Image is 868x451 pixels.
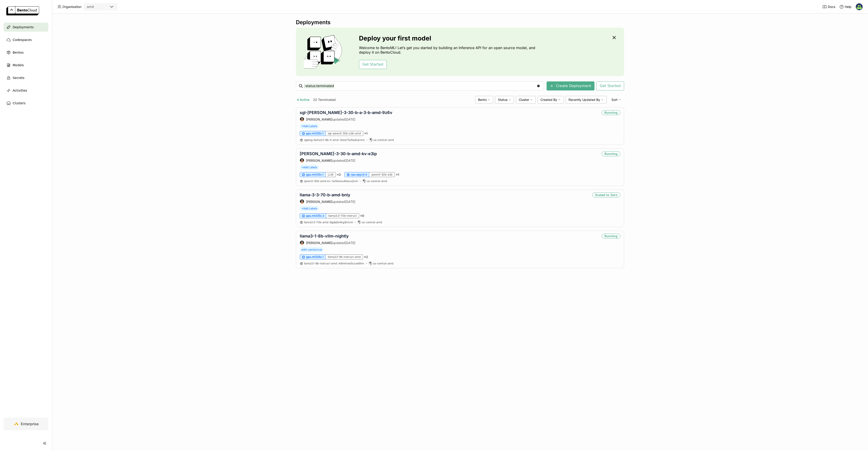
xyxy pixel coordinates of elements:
span: +Add Labels [300,124,319,129]
span: × 2 [337,173,341,177]
strong: [PERSON_NAME] [306,241,332,245]
div: Deployments [296,19,624,26]
span: Deployments [13,24,34,30]
span: us-central-amd [373,138,394,142]
a: qwen3-30b-amd-kv:tw5lwwu4bwuvjtvm [304,179,358,183]
div: Running [602,151,620,156]
span: × 0 [360,214,364,218]
img: Vincent Cavé [856,3,863,10]
span: us-central-amd [367,179,387,183]
span: qwen3-30b-amd-kv tw5lwwu4bwuvjtvm [304,179,358,183]
span: Created By [540,98,557,102]
span: gpu.mi325x.1 [306,132,323,135]
a: Deployments [4,23,48,32]
span: Codespaces [13,37,32,43]
button: Create Deployment [547,81,594,90]
div: qwen3-30b-a3b [369,172,395,177]
span: : [331,179,332,183]
a: Codespaces [4,35,48,44]
a: Clusters [4,99,48,108]
img: Sean Sheng [300,158,304,162]
span: [DATE] [345,241,355,245]
div: llama3.3-70b-instruct [326,213,359,218]
span: gpu.mi325x.1 [306,173,323,176]
a: sglang-llama3.1-8b-it-amd:3neo73u5askqrtvm [304,138,365,142]
p: Welcome to BentoML! Let’s get you started by building an Inference API for an open source model, ... [359,45,538,55]
div: updated [300,240,355,245]
span: sglang-llama3.1-8b-it-amd 3neo73u5askqrtvm [304,138,365,142]
span: × 1 [364,131,368,135]
span: Status [498,98,507,102]
div: amd [87,5,94,9]
span: Help [845,5,851,9]
img: Sean Sheng [300,117,304,121]
a: Bentos [4,48,48,57]
span: × 2 [364,255,368,259]
span: gpu.mi325x.1 [306,255,323,259]
div: Recently Updated By [566,96,607,104]
span: gpu.mi325x.2 [306,214,324,218]
span: Cluster [519,98,529,102]
span: +Add Labels [300,206,319,211]
span: Bentos [13,50,24,55]
div: Help [839,5,851,9]
a: Models [4,61,48,70]
a: Docs [822,5,835,9]
span: : [329,221,329,224]
a: sgl-[PERSON_NAME]-3-30-b-a-3-b-amd-9z6v [300,110,392,115]
div: Running [602,110,620,115]
span: Sort [611,98,618,102]
div: Scaled to Zero [592,192,620,197]
span: Models [13,62,24,68]
div: Bento [475,96,493,104]
span: with-cache:true [300,247,323,252]
img: Sean Sheng [300,199,304,204]
a: llama3.3-70b-amd:6gdajfe4kg3lvtvm [304,221,353,224]
a: Activities [4,86,48,95]
div: updated [300,117,392,121]
div: LLM [325,172,336,177]
button: Get Started [596,81,624,90]
a: Secrets [4,73,48,82]
a: Enterprise [4,418,48,430]
span: Organization [62,5,81,9]
div: updated [300,199,355,204]
span: llama3.3-70b-amd 6gdajfe4kg3lvtvm [304,221,353,224]
span: : [337,262,338,265]
button: 4 Active [296,97,310,103]
img: cover onboarding [300,35,348,69]
span: Clusters [13,100,26,106]
div: Cluster [516,96,536,104]
span: : [339,138,340,142]
div: updated [300,158,377,163]
span: Recently Updated By [568,98,600,102]
svg: Clear value [537,84,540,88]
img: Sean Sheng [300,241,304,245]
span: × 1 [396,173,399,177]
button: Get Started [359,60,387,69]
span: cpu.epyc5.4 [351,173,367,176]
div: Status [495,96,514,104]
span: [DATE] [345,117,355,121]
div: sgl-qwen3-30b-a3b-amd [325,131,363,136]
a: llama-3-3-70-b-amd-bnly [300,192,350,197]
span: +Add Labels [300,165,319,170]
span: Secrets [13,75,24,81]
div: llama3.1-8b-instruct-amd [325,254,363,259]
span: Bento [478,98,487,102]
span: [DATE] [345,200,355,204]
a: llama3.1-8b-instruct-amd:w6mknse5ccse6lmr [304,262,364,265]
div: Running [602,234,620,239]
div: Sort [609,96,624,104]
strong: [PERSON_NAME] [306,117,332,121]
h3: Deploy your first model [359,35,538,42]
span: [DATE] [345,159,355,162]
a: llama3-1-8b-vllm-nightly [300,234,349,238]
span: Activities [13,88,27,93]
span: us-central-amd [362,221,382,224]
strong: [PERSON_NAME] [306,159,332,162]
strong: [PERSON_NAME] [306,200,332,204]
input: Search [304,82,537,90]
button: 22 Terminated [312,97,337,103]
